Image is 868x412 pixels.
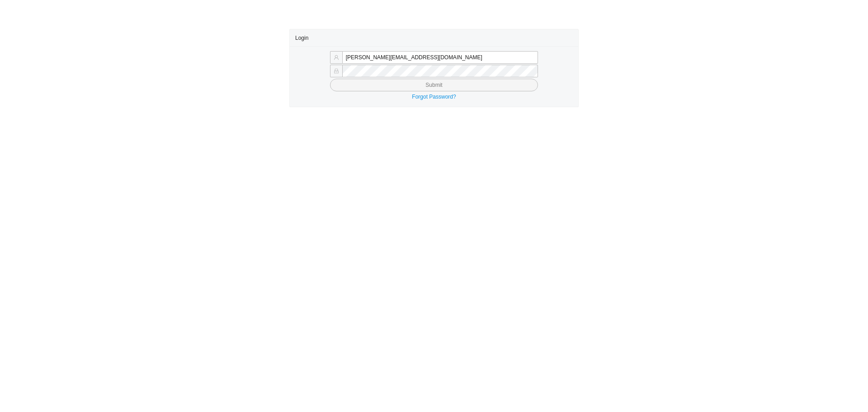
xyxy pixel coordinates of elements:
[334,68,339,74] span: lock
[295,29,573,46] div: Login
[342,51,538,64] input: Email
[334,55,339,60] span: user
[330,79,538,91] button: Submit
[412,94,456,100] a: Forgot Password?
